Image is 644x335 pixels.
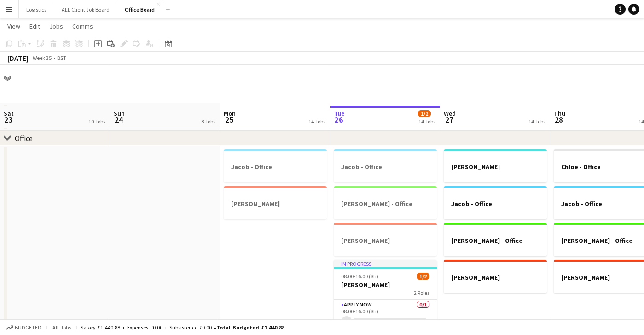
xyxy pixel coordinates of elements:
h3: Jacob - Office [444,200,547,208]
span: Sun [114,109,125,118]
span: 24 [112,114,125,125]
span: 1/2 [418,110,431,117]
span: 23 [2,114,14,125]
span: Wed [444,109,456,118]
button: Office Board [117,0,162,18]
h3: [PERSON_NAME] [224,200,327,208]
app-job-card: [PERSON_NAME] [444,149,547,182]
app-job-card: [PERSON_NAME] [334,223,437,256]
h3: [PERSON_NAME] [444,163,547,171]
div: 14 Jobs [528,118,545,125]
span: 2 Roles [414,289,429,296]
h3: Jacob - Office [334,163,437,171]
div: Office [15,134,33,143]
span: 28 [552,114,565,125]
span: Comms [72,22,93,30]
span: Mon [224,109,236,118]
app-card-role: APPLY NOW0/108:00-16:00 (8h) [334,300,437,331]
span: 26 [332,114,345,125]
span: Total Budgeted £1 440.88 [216,324,284,331]
h3: [PERSON_NAME] - Office [334,200,437,208]
div: In progress [334,260,437,267]
div: [DATE] [7,53,29,63]
span: Sat [4,109,14,118]
a: Comms [69,20,97,32]
div: 14 Jobs [308,118,325,125]
span: Thu [554,109,565,118]
div: 14 Jobs [418,118,435,125]
span: Jobs [49,22,63,30]
a: Edit [26,20,44,32]
app-job-card: Jacob - Office [334,149,437,182]
app-job-card: Jacob - Office [444,186,547,219]
a: View [4,20,24,32]
span: Budgeted [15,324,41,331]
app-job-card: [PERSON_NAME] - Office [334,186,437,219]
button: Budgeted [5,323,43,333]
span: Edit [29,22,40,30]
h3: [PERSON_NAME] [334,236,437,245]
span: 25 [222,114,236,125]
button: ALL Client Job Board [54,0,117,18]
h3: [PERSON_NAME] [444,273,547,282]
span: 27 [442,114,456,125]
h3: [PERSON_NAME] [334,281,437,289]
span: All jobs [51,324,73,331]
app-job-card: [PERSON_NAME] - Office [444,223,547,256]
span: Tue [334,109,345,118]
app-job-card: [PERSON_NAME] [224,186,327,219]
div: Salary £1 440.88 + Expenses £0.00 + Subsistence £0.00 = [81,324,284,331]
app-job-card: [PERSON_NAME] [444,260,547,293]
span: 1/2 [417,273,429,280]
div: BST [57,54,66,61]
button: Logistics [19,0,54,18]
div: 8 Jobs [201,118,215,125]
h3: [PERSON_NAME] - Office [444,236,547,245]
div: 10 Jobs [88,118,105,125]
span: 08:00-16:00 (8h) [341,273,378,280]
span: Week 35 [30,54,53,61]
h3: Jacob - Office [224,163,327,171]
a: Jobs [46,20,67,32]
span: View [7,22,20,30]
app-job-card: Jacob - Office [224,149,327,182]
